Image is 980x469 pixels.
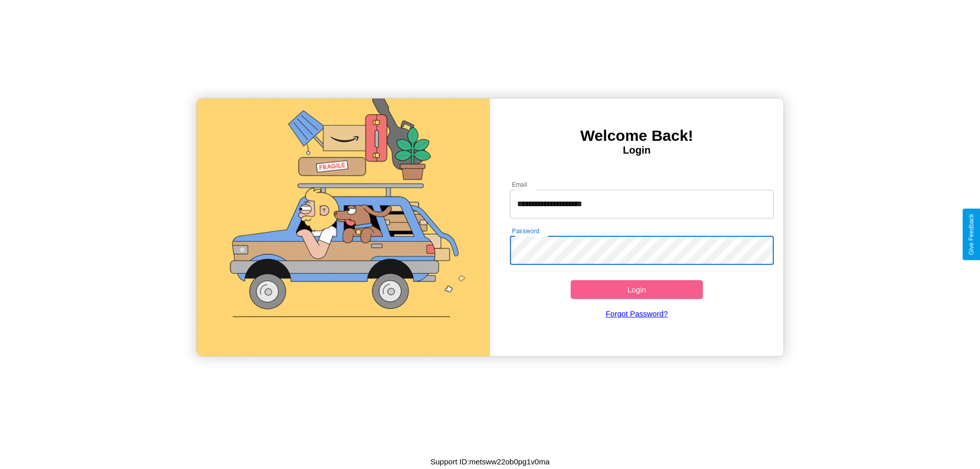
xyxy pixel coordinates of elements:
[490,144,783,156] h4: Login
[490,127,783,144] h3: Welcome Back!
[968,214,975,255] div: Give Feedback
[505,299,769,328] a: Forgot Password?
[512,227,539,235] label: Password
[197,98,490,356] img: gif
[571,280,703,299] button: Login
[430,455,549,468] p: Support ID: metsww22ob0pg1v0ma
[512,180,528,189] label: Email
